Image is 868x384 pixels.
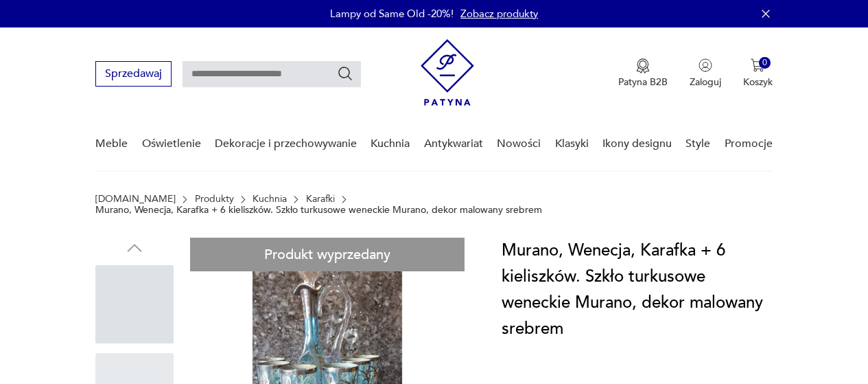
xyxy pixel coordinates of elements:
[602,117,672,170] a: Ikony designu
[555,117,589,170] a: Klasyki
[371,117,410,170] a: Kuchnia
[743,58,773,89] button: 0Koszyk
[685,117,710,170] a: Style
[95,117,128,170] a: Meble
[95,61,172,87] button: Sprzedawaj
[460,7,538,21] a: Zobacz produkty
[618,76,668,89] p: Patyna B2B
[95,205,542,216] p: Murano, Wenecja, Karafka + 6 kieliszków. Szkło turkusowe weneckie Murano, dekor malowany srebrem
[95,194,176,205] a: [DOMAIN_NAME]
[330,7,454,21] p: Lampy od Same Old -20%!
[497,117,541,170] a: Nowości
[690,76,721,89] p: Zaloguj
[743,76,773,89] p: Koszyk
[421,39,474,106] img: Patyna - sklep z meblami i dekoracjami vintage
[195,194,234,205] a: Produkty
[95,70,172,80] a: Sprzedawaj
[142,117,201,170] a: Oświetlenie
[751,58,764,72] img: Ikona koszyka
[699,58,712,72] img: Ikonka użytkownika
[759,57,771,69] div: 0
[618,58,668,89] button: Patyna B2B
[690,58,721,89] button: Zaloguj
[253,194,287,205] a: Kuchnia
[424,117,483,170] a: Antykwariat
[618,58,668,89] a: Ikona medaluPatyna B2B
[337,65,353,82] button: Szukaj
[306,194,335,205] a: Karafki
[502,238,773,342] h1: Murano, Wenecja, Karafka + 6 kieliszków. Szkło turkusowe weneckie Murano, dekor malowany srebrem
[215,117,357,170] a: Dekoracje i przechowywanie
[636,58,650,74] img: Ikona medalu
[725,117,773,170] a: Promocje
